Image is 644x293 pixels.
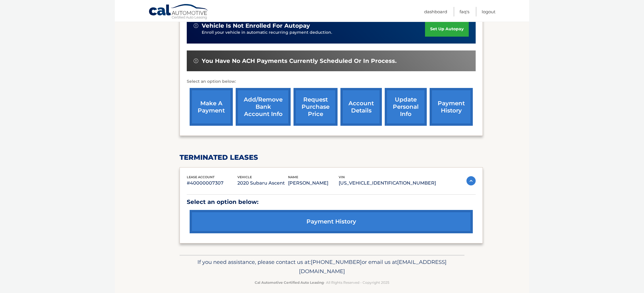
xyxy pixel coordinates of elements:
img: alert-white.svg [194,59,198,63]
span: [EMAIL_ADDRESS][DOMAIN_NAME] [299,259,447,275]
img: accordion-active.svg [466,176,476,185]
p: Select an option below: [187,197,476,207]
p: Select an option below: [187,78,476,85]
a: request purchase price [294,88,338,126]
img: alert-white.svg [194,23,198,28]
a: Dashboard [424,7,447,16]
a: make a payment [190,88,233,126]
span: lease account [187,175,215,179]
span: [PHONE_NUMBER] [311,259,362,265]
a: payment history [190,210,473,233]
a: account details [340,88,382,126]
a: update personal info [385,88,427,126]
span: name [288,175,298,179]
a: Logout [482,7,496,16]
p: Enroll your vehicle in automatic recurring payment deduction. [202,29,425,36]
p: If you need assistance, please contact us at: or email us at [183,258,461,276]
p: [US_VEHICLE_IDENTIFICATION_NUMBER] [339,179,436,187]
a: FAQ's [460,7,469,16]
span: You have no ACH payments currently scheduled or in process. [202,57,397,65]
a: Cal Automotive [148,4,209,20]
p: - All Rights Reserved - Copyright 2025 [183,279,461,286]
a: set up autopay [425,21,469,37]
span: vehicle is not enrolled for autopay [202,22,310,29]
a: payment history [430,88,473,126]
p: #40000007307 [187,179,237,187]
span: vin [339,175,345,179]
p: 2020 Subaru Ascent [237,179,288,187]
a: Add/Remove bank account info [236,88,291,126]
h2: terminated leases [180,153,483,162]
p: [PERSON_NAME] [288,179,339,187]
strong: Cal Automotive Certified Auto Leasing [255,280,324,285]
span: vehicle [237,175,252,179]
